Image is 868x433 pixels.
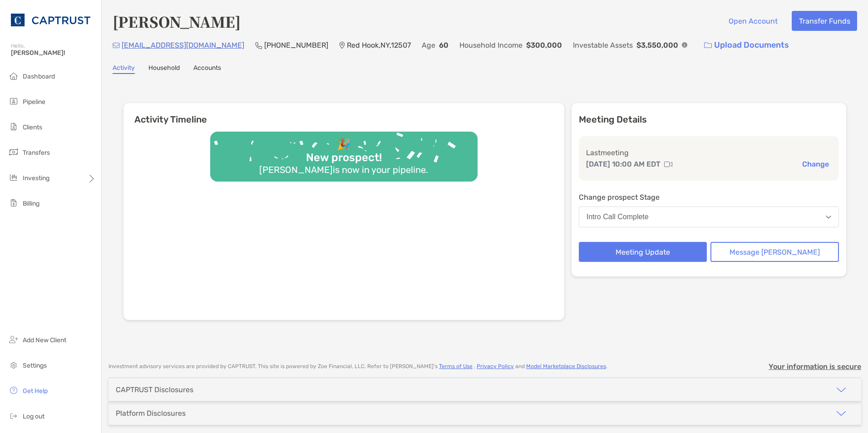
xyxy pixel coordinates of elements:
[526,39,562,51] p: $300,000
[8,359,19,370] img: settings icon
[23,362,47,369] span: Settings
[122,39,244,51] p: [EMAIL_ADDRESS][DOMAIN_NAME]
[836,384,847,395] img: icon arrow
[8,121,19,132] img: clients icon
[8,172,19,183] img: investing icon
[23,149,50,157] span: Transfers
[698,35,795,55] a: Upload Documents
[23,336,66,344] span: Add New Client
[8,197,19,208] img: billing icon
[23,200,39,207] span: Billing
[439,39,449,51] p: 60
[255,42,262,49] img: Phone Icon
[8,147,19,157] img: transfers icon
[8,334,19,345] img: add_new_client icon
[23,387,48,395] span: Get Help
[586,147,832,158] p: Last meeting
[108,363,607,370] p: Investment advisory services are provided by CAPTRUST . This site is powered by Zoe Financial, LL...
[256,164,432,175] div: [PERSON_NAME] is now in your pipeline.
[23,174,49,182] span: Investing
[682,42,687,48] img: Info Icon
[11,49,96,57] span: [PERSON_NAME]!
[636,39,678,51] p: $3,550,000
[264,39,328,51] p: [PHONE_NUMBER]
[23,73,55,80] span: Dashboard
[148,64,180,74] a: Household
[587,213,649,221] div: Intro Call Complete
[23,123,42,131] span: Clients
[710,242,839,262] button: Message [PERSON_NAME]
[769,362,861,371] p: Your information is secure
[23,413,44,420] span: Log out
[333,138,354,151] div: 🎉
[459,39,523,51] p: Household Income
[721,11,784,31] button: Open Account
[526,363,606,369] a: Model Marketplace Disclosures
[836,408,847,419] img: icon arrow
[579,242,707,262] button: Meeting Update
[116,385,193,394] div: CAPTRUST Disclosures
[8,385,19,396] img: get-help icon
[113,64,135,74] a: Activity
[210,132,478,174] img: Confetti
[8,96,19,107] img: pipeline icon
[439,363,473,369] a: Terms of Use
[586,158,661,170] p: [DATE] 10:00 AM EDT
[664,161,672,168] img: communication type
[347,39,411,51] p: Red Hook , NY , 12507
[826,216,831,219] img: Open dropdown arrow
[123,103,564,125] h6: Activity Timeline
[193,64,221,74] a: Accounts
[579,114,839,125] p: Meeting Details
[792,11,857,31] button: Transfer Funds
[113,43,120,48] img: Email Icon
[302,151,385,164] div: New prospect!
[422,39,435,51] p: Age
[579,207,839,227] button: Intro Call Complete
[11,4,90,36] img: CAPTRUST Logo
[23,98,45,106] span: Pipeline
[704,42,712,49] img: button icon
[477,363,514,369] a: Privacy Policy
[8,70,19,81] img: dashboard icon
[339,42,345,49] img: Location Icon
[573,39,633,51] p: Investable Assets
[113,11,241,32] h4: [PERSON_NAME]
[799,159,832,169] button: Change
[579,192,839,203] p: Change prospect Stage
[8,410,19,421] img: logout icon
[116,409,186,418] div: Platform Disclosures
